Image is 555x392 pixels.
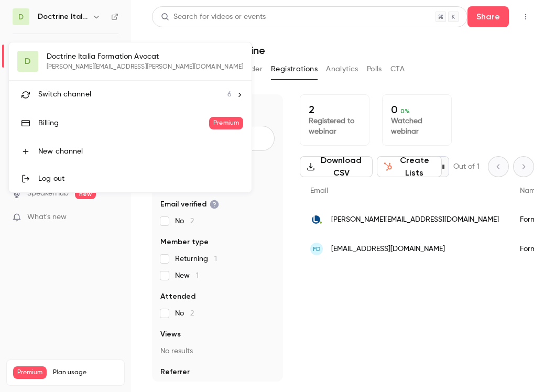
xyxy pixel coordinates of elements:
span: Premium [209,117,243,129]
span: 6 [227,89,232,100]
div: New channel [38,146,243,157]
div: Log out [38,173,243,184]
span: Switch channel [38,89,91,100]
div: Billing [38,118,209,128]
